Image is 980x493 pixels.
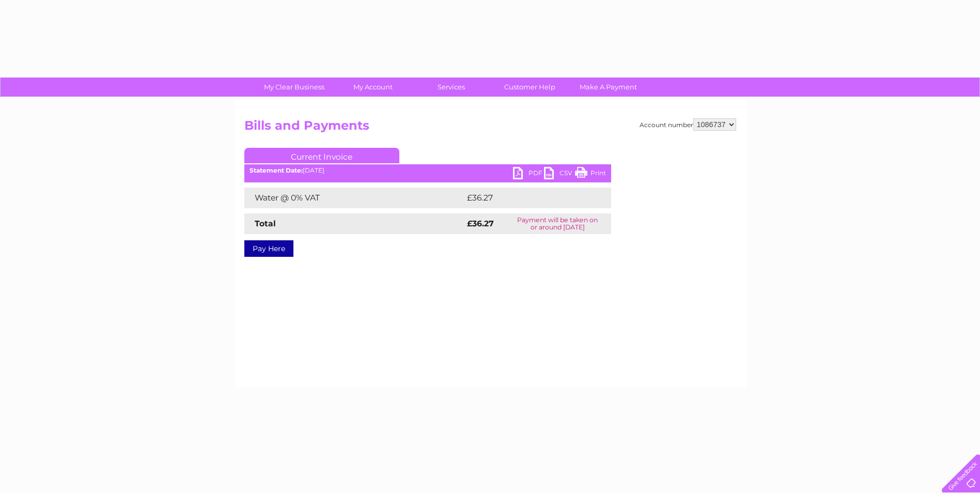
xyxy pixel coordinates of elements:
[409,78,494,97] a: Services
[250,166,303,174] b: Statement Date:
[464,188,590,208] td: £36.27
[255,219,276,228] strong: Total
[575,167,606,182] a: Print
[244,118,736,138] h2: Bills and Payments
[513,167,544,182] a: PDF
[244,167,611,174] div: [DATE]
[640,118,736,131] div: Account number
[566,78,651,97] a: Make A Payment
[487,78,572,97] a: Customer Help
[252,78,337,97] a: My Clear Business
[330,78,415,97] a: My Account
[244,188,464,208] td: Water @ 0% VAT
[467,219,494,228] strong: £36.27
[244,148,399,163] a: Current Invoice
[544,167,575,182] a: CSV
[244,240,293,257] a: Pay Here
[504,213,611,234] td: Payment will be taken on or around [DATE]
